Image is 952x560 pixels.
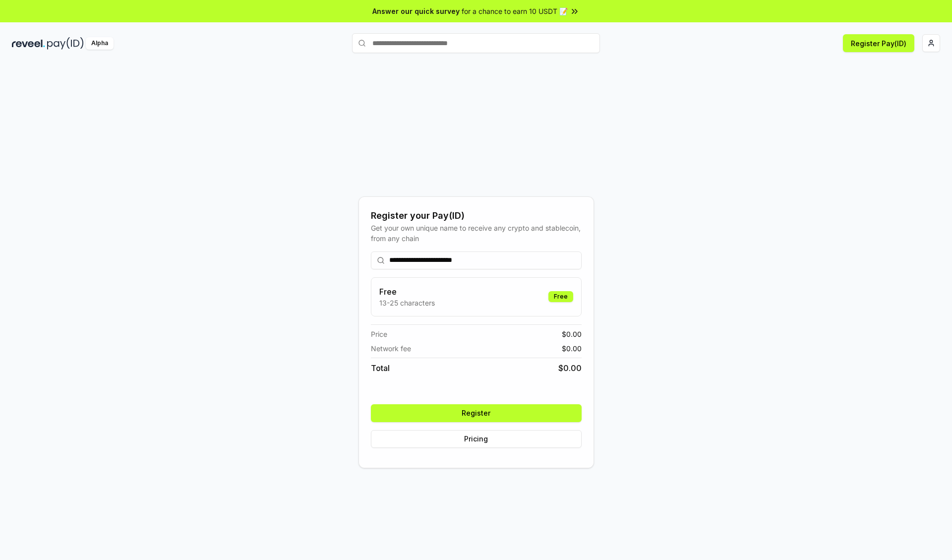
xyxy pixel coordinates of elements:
[371,404,582,422] button: Register
[558,362,582,374] span: $ 0.00
[562,329,582,339] span: $ 0.00
[86,37,114,50] div: Alpha
[371,362,390,374] span: Total
[548,291,573,302] div: Free
[462,6,568,16] span: for a chance to earn 10 USDT 📝
[371,223,582,244] div: Get your own unique name to receive any crypto and stablecoin, from any chain
[371,329,387,339] span: Price
[371,209,582,223] div: Register your Pay(ID)
[379,286,435,298] h3: Free
[372,6,460,16] span: Answer our quick survey
[12,37,45,50] img: reveel_dark
[371,343,411,354] span: Network fee
[371,430,582,448] button: Pricing
[843,34,914,52] button: Register Pay(ID)
[47,37,84,50] img: pay_id
[562,343,582,354] span: $ 0.00
[379,298,435,308] p: 13-25 characters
